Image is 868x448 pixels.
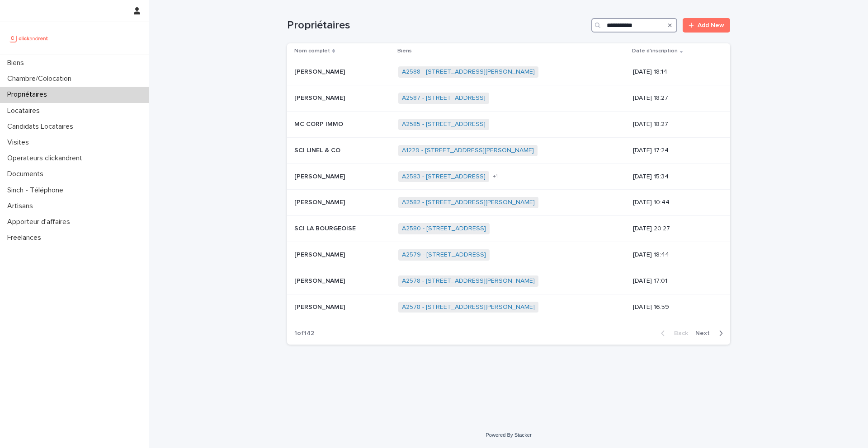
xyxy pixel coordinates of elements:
[633,277,716,285] p: [DATE] 17:01
[287,19,588,32] h1: Propriétaires
[287,59,730,85] tr: [PERSON_NAME][PERSON_NAME] A2588 - [STREET_ADDRESS][PERSON_NAME] [DATE] 18:14
[294,93,347,102] p: [PERSON_NAME]
[4,122,80,131] p: Candidats Locataires
[402,173,486,181] a: A2583 - [STREET_ADDRESS]
[402,225,486,233] a: A2580 - [STREET_ADDRESS]
[4,59,31,67] p: Biens
[695,330,715,336] span: Next
[654,329,692,337] button: Back
[4,186,71,195] p: Sinch - Téléphone
[633,121,716,128] p: [DATE] 18:27
[698,22,724,28] span: Add New
[4,218,77,226] p: Apporteur d'affaires
[632,46,678,56] p: Date d'inscription
[633,147,716,154] p: [DATE] 17:24
[294,197,347,206] p: [PERSON_NAME]
[294,145,342,154] p: SCI LINEL & CO
[287,137,730,163] tr: SCI LINEL & COSCI LINEL & CO A1229 - [STREET_ADDRESS][PERSON_NAME] [DATE] 17:24
[402,94,486,102] a: A2587 - [STREET_ADDRESS]
[633,68,716,76] p: [DATE] 18:14
[633,199,716,206] p: [DATE] 10:44
[287,111,730,137] tr: MC CORP IMMOMC CORP IMMO A2585 - [STREET_ADDRESS] [DATE] 18:27
[402,251,486,259] a: A2579 - [STREET_ADDRESS]
[402,121,486,128] a: A2585 - [STREET_ADDRESS]
[4,90,54,99] p: Propriétaires
[633,173,716,181] p: [DATE] 15:34
[402,68,535,76] a: A2588 - [STREET_ADDRESS][PERSON_NAME]
[294,119,345,128] p: MC CORP IMMO
[4,138,36,147] p: Visites
[294,223,358,233] p: SCI LA BOURGEOISE
[287,294,730,320] tr: [PERSON_NAME][PERSON_NAME] A2578 - [STREET_ADDRESS][PERSON_NAME] [DATE] 16:59
[4,170,51,178] p: Documents
[402,199,535,206] a: A2582 - [STREET_ADDRESS][PERSON_NAME]
[669,330,688,336] span: Back
[486,432,531,438] a: Powered By Stacker
[287,268,730,294] tr: [PERSON_NAME][PERSON_NAME] A2578 - [STREET_ADDRESS][PERSON_NAME] [DATE] 17:01
[287,216,730,242] tr: SCI LA BOURGEOISESCI LA BOURGEOISE A2580 - [STREET_ADDRESS] [DATE] 20:27
[287,242,730,268] tr: [PERSON_NAME][PERSON_NAME] A2579 - [STREET_ADDRESS] [DATE] 18:44
[287,322,321,345] p: 1 of 142
[4,233,48,242] p: Freelances
[287,163,730,190] tr: [PERSON_NAME][PERSON_NAME] A2583 - [STREET_ADDRESS] +1[DATE] 15:34
[633,303,716,311] p: [DATE] 16:59
[692,329,730,337] button: Next
[4,75,79,83] p: Chambre/Colocation
[402,303,535,311] a: A2578 - [STREET_ADDRESS][PERSON_NAME]
[287,190,730,216] tr: [PERSON_NAME][PERSON_NAME] A2582 - [STREET_ADDRESS][PERSON_NAME] [DATE] 10:44
[397,46,412,56] p: Biens
[4,107,47,115] p: Locataires
[683,18,730,33] a: Add New
[294,302,347,311] p: [PERSON_NAME]
[633,225,716,233] p: [DATE] 20:27
[7,29,51,47] img: UCB0brd3T0yccxBKYDjQ
[294,275,347,285] p: [PERSON_NAME]
[402,147,534,154] a: A1229 - [STREET_ADDRESS][PERSON_NAME]
[402,277,535,285] a: A2578 - [STREET_ADDRESS][PERSON_NAME]
[633,251,716,259] p: [DATE] 18:44
[493,174,498,179] span: + 1
[294,66,347,76] p: [PERSON_NAME]
[591,18,677,33] input: Search
[294,171,347,181] p: [PERSON_NAME]
[287,85,730,112] tr: [PERSON_NAME][PERSON_NAME] A2587 - [STREET_ADDRESS] [DATE] 18:27
[633,94,716,102] p: [DATE] 18:27
[4,154,90,163] p: Operateurs clickandrent
[294,249,347,259] p: [PERSON_NAME]
[294,46,330,56] p: Nom complet
[4,202,40,210] p: Artisans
